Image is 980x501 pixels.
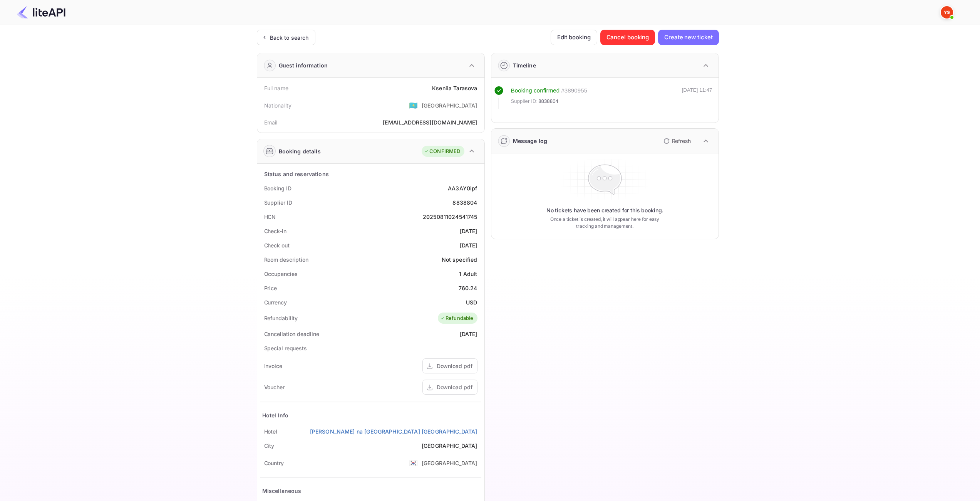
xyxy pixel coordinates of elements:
[682,87,712,93] ya-tr-span: [DATE] 11:47
[264,345,307,351] ya-tr-span: Special requests
[264,256,308,263] ya-tr-span: Room description
[460,241,477,249] div: [DATE]
[600,30,655,45] button: Cancel booking
[513,62,536,69] ya-tr-span: Timeline
[264,199,292,206] ya-tr-span: Supplier ID
[264,299,287,306] ya-tr-span: Currency
[423,213,477,221] div: 20250811024541745
[264,331,319,337] ya-tr-span: Cancellation deadline
[432,85,452,91] ya-tr-span: Kseniia
[409,459,418,467] ya-tr-span: 🇰🇷
[453,85,477,91] ya-tr-span: Tarasova
[466,299,477,306] ya-tr-span: USD
[534,87,560,94] ya-tr-span: confirmed
[513,138,548,144] ya-tr-span: Message log
[264,185,291,192] ya-tr-span: Booking ID
[264,363,282,369] ya-tr-span: Invoice
[511,87,532,94] ya-tr-span: Booking
[664,32,712,42] ya-tr-span: Create new ticket
[437,383,472,391] div: Download pdf
[546,207,663,214] ya-tr-span: No tickets have been created for this booking.
[422,102,477,109] ya-tr-span: [GEOGRAPHIC_DATA]
[672,138,691,144] ya-tr-span: Refresh
[460,330,477,338] div: [DATE]
[422,460,477,466] ya-tr-span: [GEOGRAPHIC_DATA]
[264,102,292,109] ya-tr-span: Nationality
[658,30,719,45] button: Create new ticket
[544,216,666,230] ya-tr-span: Once a ticket is created, it will appear here for easy tracking and management.
[264,214,276,220] ya-tr-span: HCN
[409,98,418,112] span: United States
[262,488,302,494] ya-tr-span: Miscellaneous
[17,6,65,18] img: LiteAPI Logo
[264,460,284,466] ya-tr-span: Country
[264,171,329,177] ya-tr-span: Status and reservations
[264,315,298,321] ya-tr-span: Refundability
[383,119,477,126] ya-tr-span: [EMAIL_ADDRESS][DOMAIN_NAME]
[459,284,477,292] div: 760.24
[511,98,538,104] ya-tr-span: Supplier ID:
[270,34,309,41] ya-tr-span: Back to search
[264,428,278,435] ya-tr-span: Hotel
[538,98,558,104] ya-tr-span: 8838804
[460,227,477,235] div: [DATE]
[409,456,418,470] span: United States
[437,363,472,369] ya-tr-span: Download pdf
[463,271,477,277] ya-tr-span: Adult
[310,428,477,435] ya-tr-span: [PERSON_NAME] na [GEOGRAPHIC_DATA] [GEOGRAPHIC_DATA]
[429,148,460,155] ya-tr-span: CONFIRMED
[262,412,289,419] ya-tr-span: Hotel Info
[606,32,649,42] ya-tr-span: Cancel booking
[659,135,694,147] button: Refresh
[264,285,277,291] ya-tr-span: Price
[279,61,328,69] ya-tr-span: Guest information
[310,427,477,435] a: [PERSON_NAME] na [GEOGRAPHIC_DATA] [GEOGRAPHIC_DATA]
[264,119,278,126] ya-tr-span: Email
[551,30,597,45] button: Edit booking
[561,86,587,95] div: # 3890955
[264,228,286,234] ya-tr-span: Check-in
[452,198,477,207] div: 8838804
[409,101,418,109] ya-tr-span: 🇰🇿
[941,6,953,18] img: Yandex Support
[264,242,290,249] ya-tr-span: Check out
[264,271,298,277] ya-tr-span: Occupancies
[264,442,275,449] ya-tr-span: City
[422,442,477,449] ya-tr-span: [GEOGRAPHIC_DATA]
[264,384,285,390] ya-tr-span: Voucher
[446,314,474,322] ya-tr-span: Refundable
[264,85,288,91] ya-tr-span: Full name
[459,271,461,277] ya-tr-span: 1
[442,256,477,263] ya-tr-span: Not specified
[448,185,477,192] ya-tr-span: AA3AY0ipf
[279,147,321,155] ya-tr-span: Booking details
[557,32,591,42] ya-tr-span: Edit booking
